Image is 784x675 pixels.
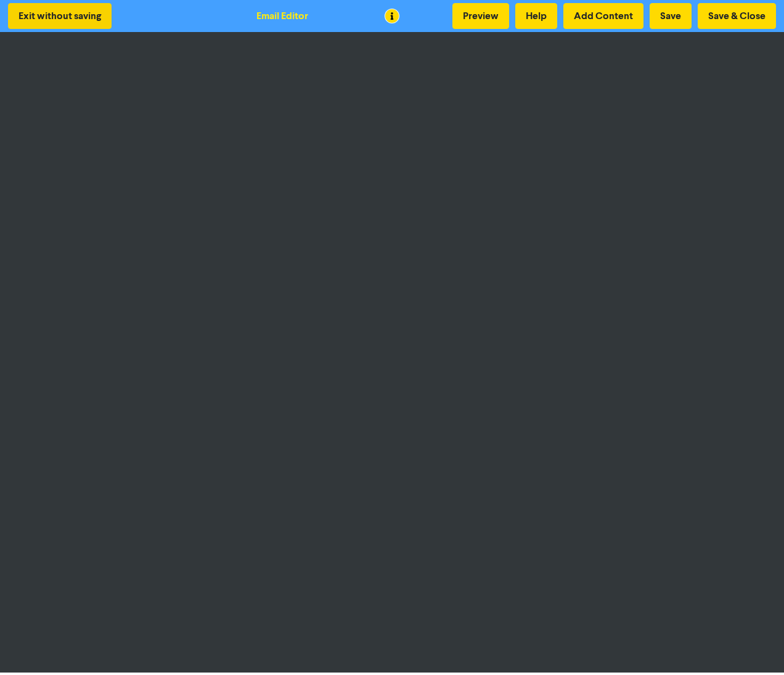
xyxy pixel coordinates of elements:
[8,3,112,29] button: Exit without saving
[698,3,776,29] button: Save & Close
[563,3,643,29] button: Add Content
[650,3,692,29] button: Save
[256,9,308,23] div: Email Editor
[452,3,509,29] button: Preview
[515,3,557,29] button: Help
